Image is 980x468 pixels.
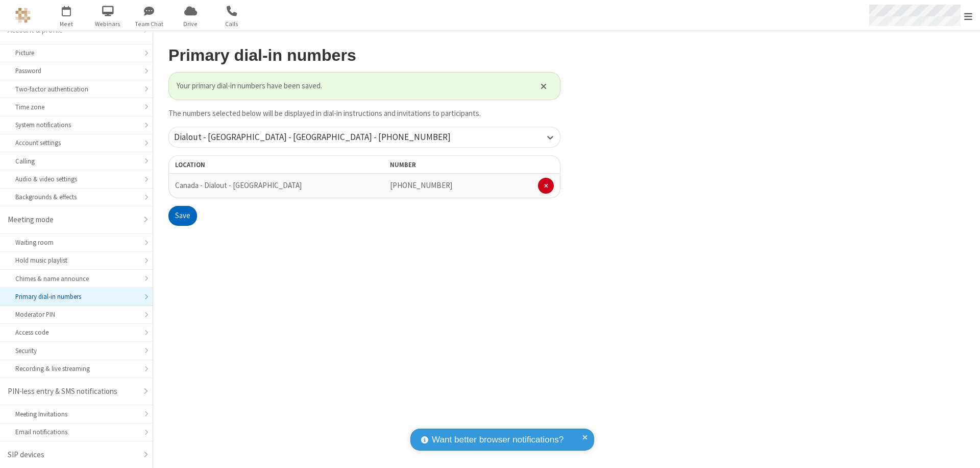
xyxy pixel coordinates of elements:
div: Meeting Invitations [15,409,137,419]
div: Time zone [15,102,137,112]
div: Picture [15,48,137,58]
div: Access code [15,327,137,337]
div: Calling [15,156,137,166]
button: Close alert [535,78,552,93]
th: Location [168,155,325,174]
div: Password [15,66,137,76]
div: PIN-less entry & SMS notifications [8,386,137,397]
span: Team Chat [130,19,168,29]
div: SIP devices [8,449,137,461]
button: Save [168,206,197,226]
div: Account settings [15,138,137,148]
div: System notifications [15,120,137,130]
div: Email notifications [15,427,137,437]
span: Drive [171,19,210,29]
span: [PHONE_NUMBER] [390,180,452,190]
th: Number [384,155,560,174]
div: Audio & video settings [15,174,137,184]
div: Waiting room [15,238,137,247]
div: Backgrounds & effects [15,192,137,202]
span: Your primary dial-in numbers have been saved. [177,80,528,92]
div: Two-factor authentication [15,84,137,94]
img: QA Selenium DO NOT DELETE OR CHANGE [15,8,31,23]
p: The numbers selected below will be displayed in dial-in instructions and invitations to participa... [168,108,560,120]
td: Canada - Dialout - [GEOGRAPHIC_DATA] [168,174,325,198]
div: Primary dial-in numbers [15,292,137,301]
h2: Primary dial-in numbers [168,46,560,64]
span: Want better browser notifications? [432,433,563,447]
div: Recording & live streaming [15,364,137,373]
div: Hold music playlist [15,255,137,265]
span: Calls [213,19,251,29]
div: Moderator PIN [15,310,137,319]
div: Meeting mode [8,214,137,226]
span: Dialout - [GEOGRAPHIC_DATA] - [GEOGRAPHIC_DATA] - [PHONE_NUMBER] [174,131,451,143]
span: Webinars [89,19,127,29]
div: Chimes & name announce [15,274,137,284]
div: Security [15,346,137,356]
span: Meet [47,19,86,29]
